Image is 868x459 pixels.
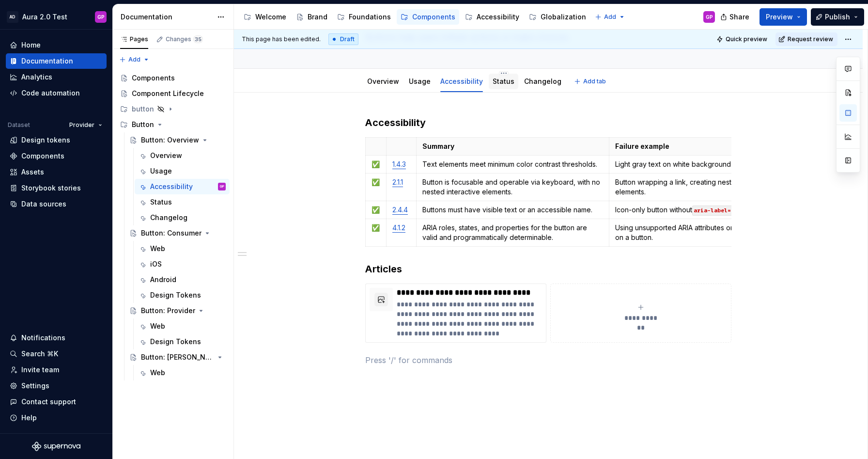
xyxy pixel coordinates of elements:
button: Share [715,8,756,26]
a: Status [135,194,230,210]
button: Help [6,410,107,426]
div: Web [150,368,165,378]
a: Invite team [6,362,107,378]
div: Button: Provider [141,306,195,316]
div: Page tree [116,70,230,380]
div: Home [21,40,41,50]
a: Button: [PERSON_NAME] [125,349,230,365]
div: Usage [405,71,434,91]
p: Text elements meet minimum color contrast thresholds. [422,159,604,169]
a: Design Tokens [135,287,230,303]
a: Design Tokens [135,334,230,349]
div: Android [150,275,176,285]
a: Changelog [135,210,230,225]
a: Changelog [524,77,561,85]
div: Accessibility [477,12,519,22]
div: Data sources [21,199,66,209]
span: Add [604,13,616,21]
div: GP [706,13,713,21]
span: Provider [69,121,94,129]
div: Status [489,71,518,91]
p: Using unsupported ARIA attributes or invalid values on a button. [615,223,803,242]
a: 4.1.2 [392,223,405,232]
div: Changes [166,35,203,43]
button: Preview [759,8,807,26]
p: Light gray text on white background below 4.5:1 ratio. [615,159,803,169]
button: Request review [775,32,837,46]
button: Quick preview [713,32,772,46]
div: Changelog [520,71,565,91]
div: iOS [150,259,162,269]
div: AD [7,11,18,23]
a: Brand [292,9,331,25]
a: Web [135,365,230,380]
div: Search ⌘K [21,349,58,359]
div: Accessibility [436,71,487,91]
div: button [116,101,230,117]
a: Components [397,9,459,25]
a: Foundations [333,9,395,25]
span: Add tab [583,78,606,85]
p: Icon-only button without . [615,205,803,215]
a: 1.4.3 [392,160,406,168]
a: AccessibilityGP [135,179,230,194]
button: Contact support [6,394,107,410]
div: Button: [PERSON_NAME] [141,352,214,362]
span: Quick preview [726,35,767,43]
p: Button wrapping a link, creating nested focusable elements. [615,177,803,197]
a: Component Lifecycle [116,86,230,101]
div: Design Tokens [150,290,201,300]
strong: Accessibility [365,117,426,128]
a: iOS [135,256,230,272]
p: Failure example [615,142,803,151]
div: Analytics [21,72,52,82]
a: Home [6,37,107,53]
div: Component Lifecycle [132,89,204,98]
a: Documentation [6,53,107,69]
div: Aura 2.0 Test [22,12,67,22]
a: Storybook stories [6,180,107,196]
button: Add [116,53,153,66]
div: GP [97,13,105,21]
div: Design tokens [21,135,70,145]
a: Overview [367,77,399,85]
div: Components [21,151,64,161]
div: Dataset [8,121,30,129]
button: ADAura 2.0 TestGP [2,6,110,27]
a: Accessibility [440,77,483,85]
div: Brand [308,12,327,22]
div: Contact support [21,397,76,407]
a: Status [493,77,514,85]
button: Add [592,10,628,24]
code: aria-label="Close" [692,206,756,216]
div: Draft [328,33,358,45]
div: Button [116,117,230,132]
p: ✅ [372,223,380,233]
a: Assets [6,164,107,180]
a: Web [135,241,230,256]
a: Usage [135,163,230,179]
p: ✅ [372,177,380,187]
div: Code automation [21,88,80,98]
div: Web [150,321,165,331]
a: Android [135,272,230,287]
a: 2.1.1 [392,178,403,186]
div: Overview [363,71,403,91]
div: Accessibility [150,182,193,191]
span: Preview [766,12,793,22]
a: Data sources [6,196,107,212]
div: Globalization [541,12,586,22]
svg: Supernova Logo [32,442,80,451]
div: Components [132,73,175,83]
p: ARIA roles, states, and properties for the button are valid and programmatically determinable. [422,223,604,242]
a: Usage [409,77,431,85]
button: Provider [65,118,107,132]
a: Overview [135,148,230,163]
div: Assets [21,167,44,177]
p: Button is focusable and operable via keyboard, with no nested interactive elements. [422,177,604,197]
div: Notifications [21,333,65,343]
span: 35 [193,35,203,43]
div: GP [220,182,224,191]
span: This page has been edited. [242,35,321,43]
button: Publish [811,8,864,26]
